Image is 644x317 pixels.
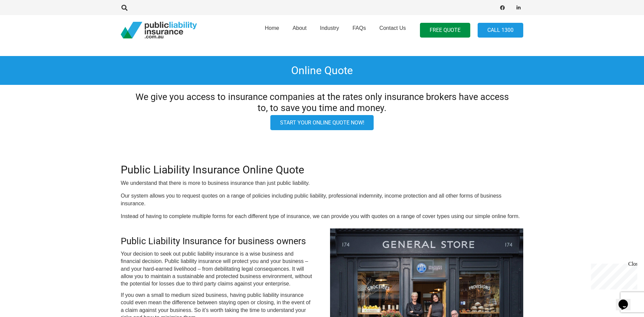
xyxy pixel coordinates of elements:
span: FAQs [353,25,366,31]
span: Home [265,25,279,31]
a: Start your online quote now! [270,115,374,130]
a: Search [118,5,131,11]
a: Call 1300 [478,23,523,38]
a: Facebook [498,3,507,12]
span: Your decision to seek out public liability insurance is a wise business and financial decision. P... [121,251,312,287]
h2: Public Liability Insurance Online Quote [121,163,523,176]
div: Chat live with an agent now!Close [3,3,46,49]
h3: Public Liability Insurance for business owners [121,236,314,247]
p: Instead of having to complete multiple forms for each different type of insurance, we can provide... [121,213,523,220]
a: FAQs [346,13,373,47]
span: About [292,25,307,31]
h3: We give you access to insurance companies at the rates only insurance brokers have access to, to ... [134,92,510,113]
a: Industry [313,13,346,47]
p: Our system allows you to request quotes on a range of policies including public liability, profes... [121,192,523,207]
p: We understand that there is more to business insurance than just public liability. [121,179,523,187]
span: Contact Us [379,25,406,31]
a: About [286,13,313,47]
a: LinkedIn [514,3,523,12]
span: Industry [320,25,339,31]
a: Home [258,13,286,47]
iframe: chat widget [588,261,637,289]
iframe: chat widget [616,290,637,310]
a: FREE QUOTE [420,23,470,38]
a: Contact Us [373,13,413,47]
a: pli_logotransparent [121,22,197,39]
